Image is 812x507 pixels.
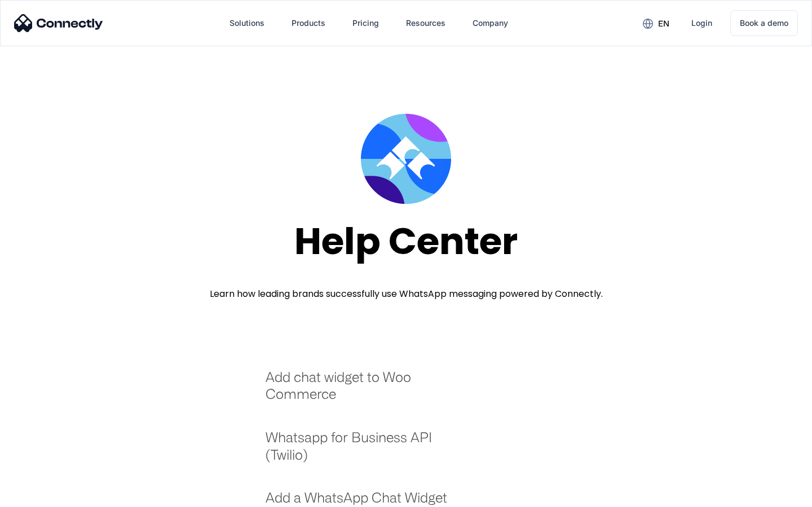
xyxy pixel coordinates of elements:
[230,15,264,31] div: Solutions
[266,368,462,414] a: Add chat widget to Woo Commerce
[266,429,462,474] a: Whatsapp for Business API (Twilio)
[23,487,68,503] ul: Language list
[11,487,68,503] aside: Language selected: English
[691,15,712,31] div: Login
[292,15,325,31] div: Products
[658,16,669,32] div: en
[14,14,103,32] img: Connectly Logo
[682,10,721,37] a: Login
[406,15,445,31] div: Resources
[343,10,388,37] a: Pricing
[294,221,518,262] div: Help Center
[210,287,603,301] div: Learn how leading brands successfully use WhatsApp messaging powered by Connectly.
[352,15,379,31] div: Pricing
[730,10,798,36] a: Book a demo
[473,15,508,31] div: Company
